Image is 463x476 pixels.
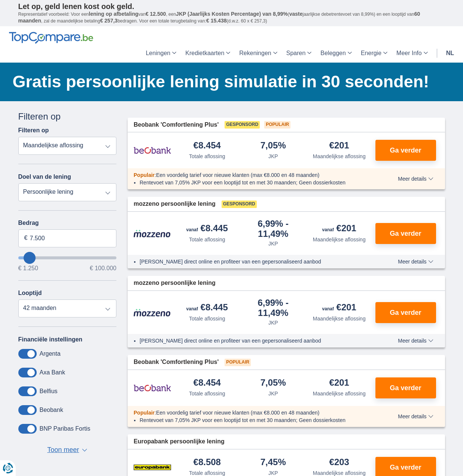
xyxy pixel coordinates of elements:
[268,153,278,160] div: JKP
[313,390,366,397] div: Maandelijkse aflossing
[392,259,439,265] button: Meer details
[329,458,349,468] div: €203
[243,298,304,317] div: 6,99%
[390,230,421,237] span: Ga verder
[140,337,371,344] li: [PERSON_NAME] direct online en profiteer van een gepersonaliseerd aanbod
[398,414,433,419] span: Meer details
[134,141,171,160] img: product.pl.alt Beobank
[222,201,257,208] span: Gesponsord
[194,458,221,468] div: €8.508
[268,240,278,247] div: JKP
[390,464,421,471] span: Ga verder
[392,44,432,63] a: Meer Info
[225,359,251,366] span: Populair
[264,121,290,129] span: Populair
[186,303,228,313] div: €8.445
[40,425,91,432] label: BNP Paribas Fortis
[189,236,225,243] div: Totale aflossing
[189,153,225,160] div: Totale aflossing
[261,141,286,151] div: 7,05%
[282,44,316,63] a: Sparen
[134,229,171,238] img: product.pl.alt Mozzeno
[9,32,93,44] img: TopCompare
[24,234,28,242] span: €
[40,350,61,357] label: Argenta
[390,147,421,154] span: Ga verder
[392,338,439,344] button: Meer details
[18,336,83,343] label: Financiële instellingen
[18,265,38,271] span: € 1.250
[18,174,71,180] label: Doel van de lening
[375,223,436,244] button: Ga verder
[186,224,228,234] div: €8.445
[18,11,445,24] p: Representatief voorbeeld: Voor een van , een ( jaarlijkse debetrentevoet van 8,99%) en een loopti...
[375,377,436,398] button: Ga verder
[289,11,303,17] span: vaste
[225,121,260,129] span: Gesponsord
[235,44,281,63] a: Rekeningen
[189,315,225,322] div: Totale aflossing
[40,407,63,413] label: Beobank
[375,302,436,323] button: Ga verder
[189,390,225,397] div: Totale aflossing
[194,141,221,151] div: €8.454
[18,11,420,24] span: 60 maanden
[134,410,155,416] span: Populair
[89,11,138,17] span: lening op afbetaling
[40,369,65,376] label: Axa Bank
[134,121,219,129] span: Beobank 'Comfortlening Plus'
[156,172,320,178] span: Een voordelig tarief voor nieuwe klanten (max €8.000 en 48 maanden)
[261,378,286,388] div: 7,05%
[134,437,225,446] span: Europabank persoonlijke lening
[156,410,320,416] span: Een voordelig tarief voor nieuwe klanten (max €8.000 en 48 maanden)
[268,390,278,397] div: JKP
[176,11,288,17] span: JKP (Jaarlijks Kosten Percentage) van 8,99%
[13,70,445,93] h1: Gratis persoonlijke lening simulatie in 30 seconden!
[313,236,366,243] div: Maandelijkse aflossing
[140,179,371,186] li: Rentevoet van 7,05% JKP voor een looptijd tot en met 30 maanden; Geen dossierkosten
[392,413,439,419] button: Meer details
[243,219,304,238] div: 6,99%
[206,18,227,24] span: € 15.438
[134,200,216,208] span: mozzeno persoonlijke lening
[398,259,433,264] span: Meer details
[356,44,392,63] a: Energie
[194,378,221,388] div: €8.454
[375,140,436,161] button: Ga verder
[181,44,235,63] a: Kredietkaarten
[18,256,117,259] input: wantToBorrow
[40,388,58,395] label: Belfius
[140,258,371,265] li: [PERSON_NAME] direct online en profiteer van een gepersonaliseerd aanbod
[141,44,181,63] a: Leningen
[390,385,421,391] span: Ga verder
[313,153,366,160] div: Maandelijkse aflossing
[442,44,459,63] a: nl
[390,309,421,316] span: Ga verder
[100,18,118,24] span: € 257,3
[18,110,117,123] div: Filteren op
[398,338,433,343] span: Meer details
[18,2,445,11] p: Let op, geld lenen kost ook geld.
[134,172,155,178] span: Populair
[134,279,216,287] span: mozzeno persoonlijke lening
[140,416,371,424] li: Rentevoet van 7,05% JKP voor een looptijd tot en met 30 maanden; Geen dossierkosten
[261,458,286,468] div: 7,45%
[134,358,219,367] span: Beobank 'Comfortlening Plus'
[392,176,439,182] button: Meer details
[45,445,89,455] button: Toon meer ▼
[128,409,377,416] div: :
[146,11,166,17] span: € 12.500
[18,290,42,296] label: Looptijd
[268,319,278,326] div: JKP
[329,378,349,388] div: €201
[313,315,366,322] div: Maandelijkse aflossing
[322,303,356,313] div: €201
[90,265,116,271] span: € 100.000
[18,127,49,134] label: Filteren op
[322,224,356,234] div: €201
[134,308,171,317] img: product.pl.alt Mozzeno
[18,220,117,226] label: Bedrag
[316,44,356,63] a: Beleggen
[329,141,349,151] div: €201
